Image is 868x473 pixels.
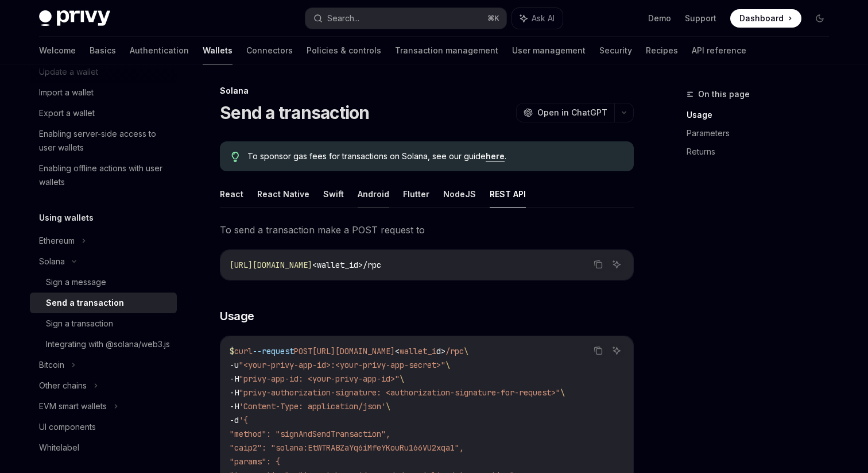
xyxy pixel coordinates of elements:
a: Policies & controls [307,37,381,64]
div: Enabling offline actions with user wallets [39,161,170,189]
span: \ [386,401,390,412]
span: "privy-app-id: <your-privy-app-id>" [239,374,400,384]
button: Copy the contents from the code block [591,257,606,272]
h1: Send a transaction [220,102,370,123]
span: -d [230,415,239,425]
div: Bitcoin [39,358,64,372]
span: 'Content-Type: application/json' [239,401,386,412]
a: Enabling offline actions with user wallets [30,158,177,193]
div: Search... [327,11,359,25]
span: POST [294,346,312,356]
span: -u [230,360,239,370]
button: Ask AI [609,257,624,272]
span: To send a transaction make a POST request to [220,222,634,238]
div: Ethereum [39,234,75,248]
div: Sign a transaction [46,317,113,330]
span: "method": "signAndSendTransaction", [230,429,390,439]
a: API reference [692,37,746,64]
button: Ask AI [609,343,624,358]
a: Sign a transaction [30,313,177,334]
span: To sponsor gas fees for transactions on Solana, see our guide . [247,151,622,162]
a: Usage [687,106,838,124]
div: Import a wallet [39,86,94,99]
a: Authentication [130,37,189,64]
a: UI components [30,417,177,437]
a: Whitelabel [30,437,177,458]
div: UI components [39,420,96,434]
a: Welcome [39,37,76,64]
span: [URL][DOMAIN_NAME] [312,346,395,356]
span: "privy-authorization-signature: <authorization-signature-for-request>" [239,387,560,398]
span: "caip2": "solana:EtWTRABZaYq6iMfeYKouRu166VU2xqa1", [230,443,464,453]
a: Parameters [687,124,838,143]
a: User management [512,37,586,64]
span: On this page [698,87,750,101]
span: --request [253,346,294,356]
span: wallet_i [400,346,436,356]
div: Enabling server-side access to user wallets [39,127,170,155]
button: NodeJS [443,180,476,207]
a: Returns [687,143,838,161]
a: Enabling server-side access to user wallets [30,124,177,158]
span: -H [230,387,239,398]
div: Export a wallet [39,106,95,120]
a: Export a wallet [30,103,177,124]
img: dark logo [39,10,110,26]
span: < [395,346,400,356]
span: $ [230,346,234,356]
button: Ask AI [512,8,563,29]
span: ⌘ K [487,14,499,23]
span: [URL][DOMAIN_NAME] [230,260,312,270]
a: Wallets [203,37,232,64]
button: React [220,180,243,207]
button: REST API [490,180,526,207]
a: here [486,151,505,161]
span: '{ [239,415,248,425]
span: \ [464,346,468,356]
a: Send a transaction [30,293,177,313]
button: React Native [257,180,309,207]
span: "params": { [230,456,280,467]
a: Dashboard [730,9,801,28]
span: curl [234,346,253,356]
a: Connectors [246,37,293,64]
span: <wallet_id>/rpc [312,260,381,270]
button: Flutter [403,180,429,207]
svg: Tip [231,152,239,162]
span: -H [230,401,239,412]
h5: Using wallets [39,211,94,225]
button: Android [358,180,389,207]
div: EVM smart wallets [39,399,107,413]
span: \ [560,387,565,398]
button: Search...⌘K [305,8,506,29]
div: Solana [220,85,634,97]
a: Recipes [646,37,678,64]
a: Security [599,37,632,64]
a: Support [685,13,716,24]
div: Sign a message [46,275,106,289]
div: Solana [39,255,65,268]
a: Transaction management [395,37,498,64]
button: Copy the contents from the code block [591,343,606,358]
span: Open in ChatGPT [537,107,607,118]
button: Toggle dark mode [811,9,829,28]
span: Dashboard [739,13,784,24]
a: Demo [648,13,671,24]
span: \ [400,374,404,384]
a: Basics [90,37,116,64]
a: Integrating with @solana/web3.js [30,334,177,355]
a: Sign a message [30,272,177,293]
a: Import a wallet [30,82,177,103]
span: -H [230,374,239,384]
span: \ [445,360,450,370]
span: "<your-privy-app-id>:<your-privy-app-secret>" [239,360,445,370]
span: Ask AI [532,13,555,24]
button: Open in ChatGPT [516,103,614,122]
span: /rpc [445,346,464,356]
div: Integrating with @solana/web3.js [46,337,170,351]
span: Usage [220,308,254,324]
span: > [441,346,445,356]
span: d [436,346,441,356]
button: Swift [323,180,344,207]
div: Other chains [39,379,87,393]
